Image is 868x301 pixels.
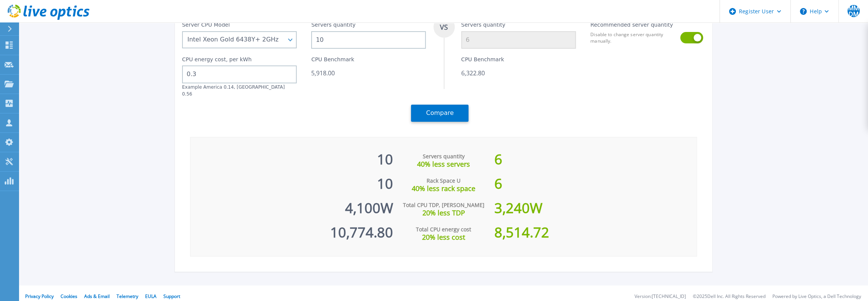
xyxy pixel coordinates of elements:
label: Servers quantity [311,22,355,31]
div: 10 [190,168,393,192]
a: EULA [145,293,157,299]
a: Telemetry [117,293,138,299]
a: Ads & Email [84,293,110,299]
div: 6 [494,143,697,168]
label: CPU Benchmark [311,56,354,65]
div: Total CPU TDP, [PERSON_NAME] [393,201,494,209]
div: 8,514.72 [494,217,697,241]
div: 10 [190,143,393,168]
span: MMDM [847,5,860,17]
a: Cookies [61,293,77,299]
div: 40% less rack space [393,185,494,192]
div: 3,240 W [494,192,697,217]
li: © 2025 Dell Inc. All Rights Reserved [693,294,766,299]
label: Recommended server quantity [590,22,673,31]
li: Powered by Live Optics, a Dell Technology [772,294,861,299]
div: 10,774.80 [190,217,393,241]
div: Rack Space U [393,177,494,185]
div: 5,918.00 [311,69,426,77]
a: Support [163,293,180,299]
li: Version: [TECHNICAL_ID] [635,294,686,299]
button: Compare [411,105,468,122]
label: CPU energy cost, per kWh [182,56,252,65]
div: 6 [494,168,697,192]
div: 6,322.80 [461,69,576,77]
div: 4,100 W [190,192,393,217]
div: Servers quantity [393,153,494,160]
div: Total CPU energy cost [393,226,494,233]
label: Server CPU Model [182,22,230,31]
input: 0.00 [182,65,297,83]
div: 20% less cost [393,233,494,241]
label: Servers quantity [461,22,505,31]
div: 40% less servers [393,160,494,168]
label: CPU Benchmark [461,56,504,65]
a: Privacy Policy [25,293,54,299]
div: 20% less TDP [393,209,494,217]
label: Example America 0.14, [GEOGRAPHIC_DATA] 0.56 [182,84,285,97]
tspan: VS [440,22,448,32]
label: Disable to change server quantity manually. [590,31,676,44]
